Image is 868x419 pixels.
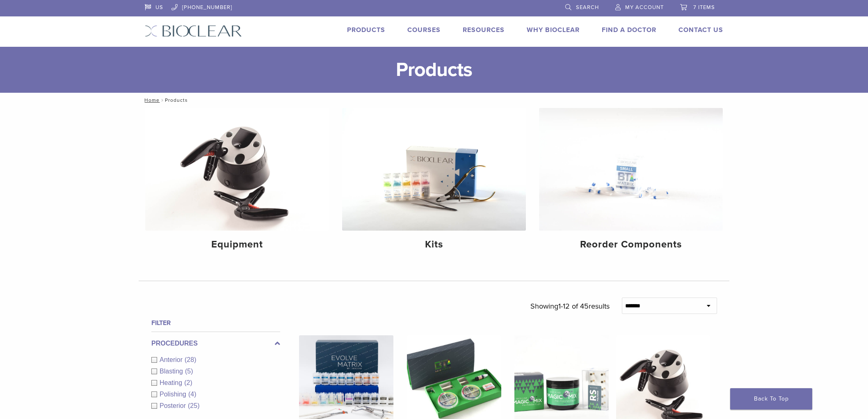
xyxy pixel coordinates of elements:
[188,391,196,398] span: (4)
[602,26,656,34] a: Find A Doctor
[145,108,329,257] a: Equipment
[160,368,185,375] span: Blasting
[139,93,729,108] nav: Products
[160,391,188,398] span: Polishing
[625,4,664,11] span: My Account
[530,298,610,315] p: Showing results
[527,26,580,34] a: Why Bioclear
[160,379,184,386] span: Heating
[160,402,188,409] span: Posterior
[185,356,196,363] span: (28)
[145,108,329,231] img: Equipment
[678,26,723,34] a: Contact Us
[539,108,723,231] img: Reorder Components
[160,356,185,363] span: Anterior
[160,98,165,102] span: /
[407,26,441,34] a: Courses
[151,339,280,348] label: Procedures
[558,302,589,311] span: 1-12 of 45
[576,4,599,11] span: Search
[145,25,242,37] img: Bioclear
[151,318,280,328] h4: Filter
[730,388,812,410] a: Back To Top
[347,26,385,34] a: Products
[152,237,322,252] h4: Equipment
[693,4,715,11] span: 7 items
[185,368,193,375] span: (5)
[539,108,723,257] a: Reorder Components
[342,108,526,231] img: Kits
[188,402,199,409] span: (25)
[546,237,716,252] h4: Reorder Components
[142,97,160,103] a: Home
[463,26,505,34] a: Resources
[349,237,519,252] h4: Kits
[184,379,192,386] span: (2)
[342,108,526,257] a: Kits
